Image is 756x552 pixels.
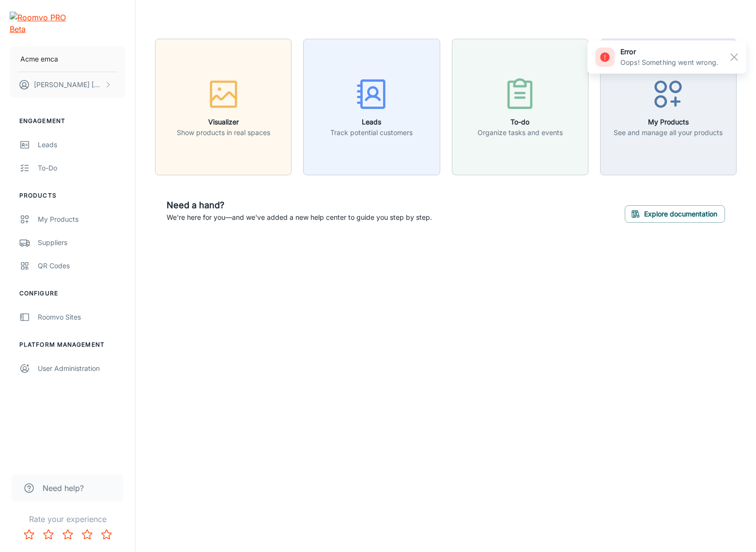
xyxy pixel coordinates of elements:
h6: Visualizer [177,117,270,127]
button: VisualizerShow products in real spaces [155,39,292,175]
button: To-doOrganize tasks and events [452,39,588,175]
p: Track potential customers [330,127,413,138]
p: [PERSON_NAME] [PERSON_NAME] [34,79,102,90]
a: My ProductsSee and manage all your products [600,102,737,111]
div: QR Codes [38,261,125,271]
h6: Leads [330,117,413,127]
a: Explore documentation [625,209,725,218]
p: Organize tasks and events [478,127,563,138]
img: Roomvo PRO Beta [10,12,69,35]
p: See and manage all your products [614,127,723,138]
button: LeadsTrack potential customers [303,39,440,175]
h6: To-do [478,117,563,127]
button: Explore documentation [625,205,725,223]
a: To-doOrganize tasks and events [452,102,588,111]
div: My Products [38,214,125,225]
h6: My Products [614,117,723,127]
p: Oops! Something went wrong. [620,57,718,68]
button: My ProductsSee and manage all your products [600,39,737,175]
h6: error [620,46,718,57]
p: We're here for you—and we've added a new help center to guide you step by step. [167,212,432,223]
button: Acme emca [10,46,125,72]
div: Leads [38,139,125,150]
h6: Need a hand? [167,199,432,212]
p: Show products in real spaces [177,127,270,138]
div: To-do [38,163,125,173]
p: Acme emca [20,54,58,64]
div: Suppliers [38,237,125,248]
a: LeadsTrack potential customers [303,102,440,111]
button: [PERSON_NAME] [PERSON_NAME] [10,72,125,97]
